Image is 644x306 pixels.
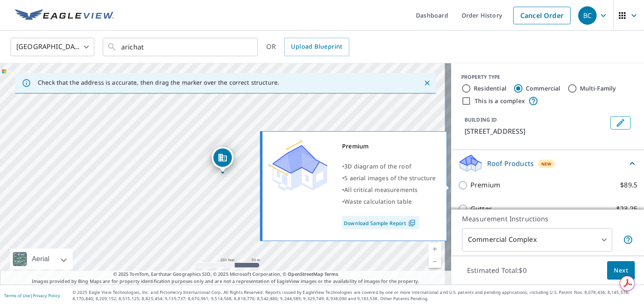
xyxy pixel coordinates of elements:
[541,161,552,167] span: New
[344,186,418,194] span: All critical measurements
[342,184,436,196] div: •
[325,271,338,277] a: Terms
[422,78,433,88] button: Close
[465,126,607,136] p: [STREET_ADDRESS]
[342,140,436,152] div: Premium
[344,174,436,182] span: 5 aerial images of the structure
[428,255,441,268] a: Current Level 17, Zoom Out
[462,214,633,224] p: Measurement Instructions
[113,271,338,278] span: © 2025 TomTom, Earthstar Geographics SIO, © 2025 Microsoft Corporation, ©
[428,243,441,255] a: Current Level 17, Zoom In
[4,293,60,298] p: |
[470,204,492,214] p: Gutter
[342,196,436,207] div: •
[487,158,534,169] p: Roof Products
[15,9,114,22] img: EV Logo
[344,197,412,205] span: Waste calculation table
[580,84,616,93] label: Multi-Family
[616,204,637,214] p: $23.25
[342,161,436,172] div: •
[475,97,525,105] label: This is a complex
[462,228,612,252] div: Commercial Complex
[344,162,411,170] span: 3D diagram of the roof
[121,35,241,59] input: Search by address or latitude-longitude
[614,265,628,276] span: Next
[474,84,506,93] label: Residential
[465,116,497,123] p: BUILDING ID
[10,249,73,270] div: Aerial
[10,35,94,59] div: [GEOGRAPHIC_DATA]
[284,38,349,56] a: Upload Blueprint
[38,79,279,86] p: Check that the address is accurate, then drag the marker over the correct structure.
[342,172,436,184] div: •
[212,147,234,173] div: Dropped pin, building 1, Commercial property, 2359 206 RICHMOND NS B0E1A0
[461,73,634,81] div: PROPERTY TYPE
[73,289,640,302] p: © 2025 Eagle View Technologies, Inc. and Pictometry International Corp. All Rights Reserved. Repo...
[266,38,349,56] div: OR
[623,235,633,245] span: Each building may require a separate measurement report; if so, your account will be billed per r...
[29,249,52,270] div: Aerial
[342,216,419,229] a: Download Sample Report
[291,41,342,52] span: Upload Blueprint
[526,84,561,93] label: Commercial
[33,293,60,298] a: Privacy Policy
[620,180,637,190] p: $89.5
[470,180,500,190] p: Premium
[578,6,597,25] div: BC
[4,293,30,298] a: Terms of Use
[460,261,533,280] p: Estimated Total: $0
[406,219,418,227] img: Pdf Icon
[458,153,637,173] div: Roof ProductsNew
[610,116,631,130] button: Edit building 1
[288,271,323,277] a: OpenStreetMap
[269,140,327,191] img: Premium
[513,7,571,24] a: Cancel Order
[607,261,635,280] button: Next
